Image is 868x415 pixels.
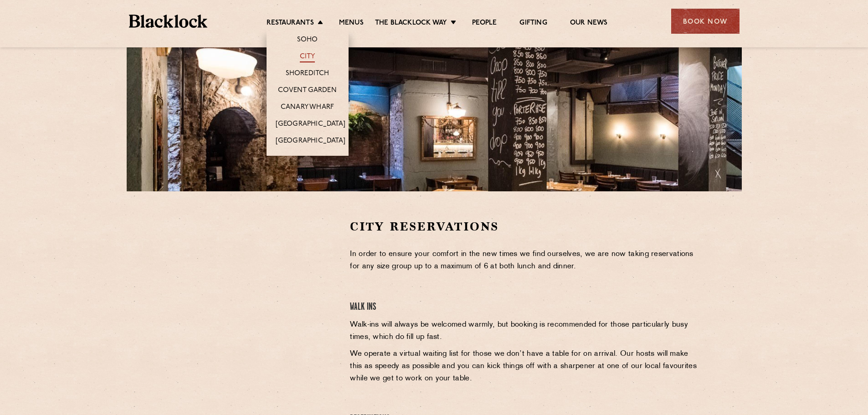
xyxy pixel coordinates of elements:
[276,120,345,130] a: [GEOGRAPHIC_DATA]
[201,219,303,356] iframe: OpenTable make booking widget
[129,15,208,28] img: BL_Textured_Logo-footer-cropped.svg
[276,137,345,147] a: [GEOGRAPHIC_DATA]
[570,19,608,29] a: Our News
[278,86,337,96] a: Covent Garden
[297,36,318,46] a: Soho
[286,69,329,79] a: Shoreditch
[350,219,699,235] h2: City Reservations
[519,19,547,29] a: Gifting
[350,348,699,385] p: We operate a virtual waiting list for those we don’t have a table for on arrival. Our hosts will ...
[350,301,699,313] h4: Walk Ins
[267,19,314,29] a: Restaurants
[350,248,699,273] p: In order to ensure your comfort in the new times we find ourselves, we are now taking reservation...
[350,319,699,343] p: Walk-ins will always be welcomed warmly, but booking is recommended for those particularly busy t...
[339,19,364,29] a: Menus
[300,52,315,62] a: City
[671,9,740,34] div: Book Now
[281,103,334,113] a: Canary Wharf
[375,19,447,29] a: The Blacklock Way
[472,19,497,29] a: People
